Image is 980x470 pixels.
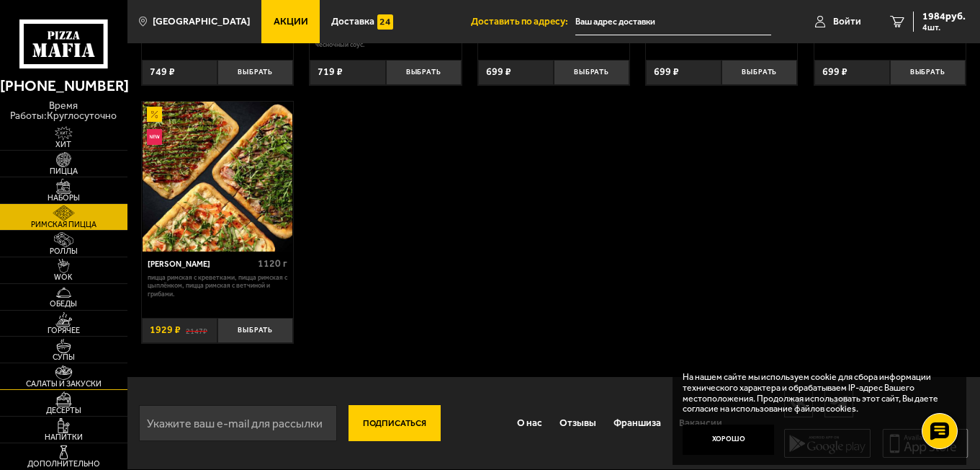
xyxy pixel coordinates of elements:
span: [GEOGRAPHIC_DATA] [153,17,250,27]
a: Франшиза [605,407,670,440]
span: 1984 руб. [922,12,966,22]
s: 2147 ₽ [186,325,207,335]
button: Выбрать [217,318,293,343]
p: Пицца Римская с креветками, Пицца Римская с цыплёнком, Пицца Римская с ветчиной и грибами. [148,273,288,298]
button: Выбрать [386,60,462,85]
div: [PERSON_NAME] [148,260,255,270]
img: Новинка [147,129,162,144]
input: Ваш адрес доставки [575,9,771,35]
img: 15daf4d41897b9f0e9f617042186c801.svg [377,14,392,30]
span: 1120 г [258,257,287,270]
button: Выбрать [890,60,966,85]
p: На нашем сайте мы используем cookie для сбора информации технического характера и обрабатываем IP... [683,372,948,414]
span: Акции [274,17,308,27]
span: Войти [833,17,861,27]
span: 749 ₽ [150,67,175,77]
button: Подписаться [349,405,441,441]
a: О нас [508,407,550,440]
button: Выбрать [554,60,629,85]
img: Акционный [147,107,162,122]
span: 1929 ₽ [150,325,181,335]
span: 699 ₽ [486,67,511,77]
a: Вакансии [670,407,731,440]
a: Отзывы [551,407,605,440]
span: 719 ₽ [318,67,343,77]
span: 699 ₽ [822,67,848,77]
span: Доставка [331,17,374,27]
span: 699 ₽ [654,67,679,77]
button: Выбрать [217,60,293,85]
input: Укажите ваш e-mail для рассылки [139,405,337,441]
button: Выбрать [721,60,797,85]
span: Доставить по адресу: [471,17,575,27]
img: Мама Миа [143,102,292,252]
span: 4 шт. [922,23,966,32]
a: АкционныйНовинкаМама Миа [142,102,293,252]
button: Хорошо [683,425,775,456]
